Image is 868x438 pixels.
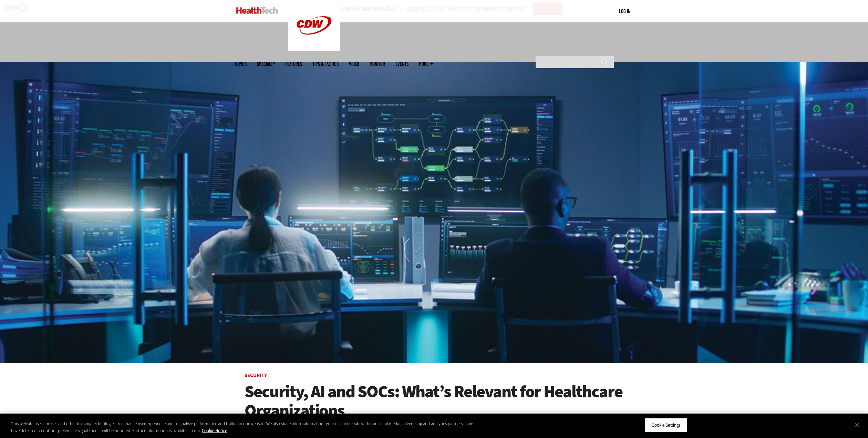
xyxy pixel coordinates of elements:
[245,382,623,420] a: Security, AI and SOCs: What’s Relevant for Healthcare Organizations
[312,61,339,66] a: Tips & Tactics
[619,8,630,15] div: User menu
[395,61,409,66] a: Events
[236,7,278,14] img: Home
[644,418,688,432] button: Cookie Settings
[419,61,433,66] span: More
[234,61,247,66] span: Topics
[11,420,477,434] div: This website uses cookies and other tracking technologies to enhance user experience and to analy...
[370,61,385,66] a: MonITor
[257,61,275,66] span: Specialty
[349,61,359,66] a: Video
[202,428,227,434] a: More information about your privacy
[288,45,340,53] a: CDW
[245,372,267,379] a: Security
[285,61,302,66] a: Features
[849,417,865,432] button: Close
[619,8,630,14] a: Log in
